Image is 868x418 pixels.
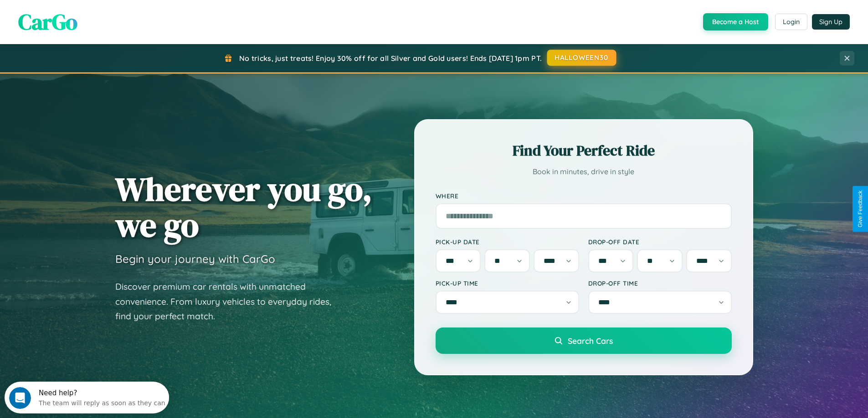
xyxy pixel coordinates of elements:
[857,191,863,227] div: Give Feedback
[5,382,169,413] iframe: Intercom live chat discovery launcher
[547,50,616,66] button: HALLOWEEN30
[436,327,732,354] button: Search Cars
[4,4,169,29] div: Open Intercom Messenger
[436,192,732,200] label: Where
[18,7,77,37] span: CarGo
[436,165,732,178] p: Book in minutes, drive in style
[812,14,850,30] button: Sign Up
[568,336,613,346] span: Search Cars
[115,252,275,266] h3: Begin your journey with CarGo
[34,8,161,15] div: Need help?
[436,279,579,287] label: Pick-up Time
[239,54,542,63] span: No tricks, just treats! Enjoy 30% off for all Silver and Gold users! Ends [DATE] 1pm PT.
[34,15,161,25] div: The team will reply as soon as they can
[588,238,732,246] label: Drop-off Date
[703,13,768,30] button: Become a Host
[436,238,579,246] label: Pick-up Date
[775,14,807,30] button: Login
[436,141,732,161] h2: Find Your Perfect Ride
[9,387,31,409] iframe: Intercom live chat
[115,171,372,243] h1: Wherever you go, we go
[588,279,732,287] label: Drop-off Time
[115,279,343,324] p: Discover premium car rentals with unmatched convenience. From luxury vehicles to everyday rides, ...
